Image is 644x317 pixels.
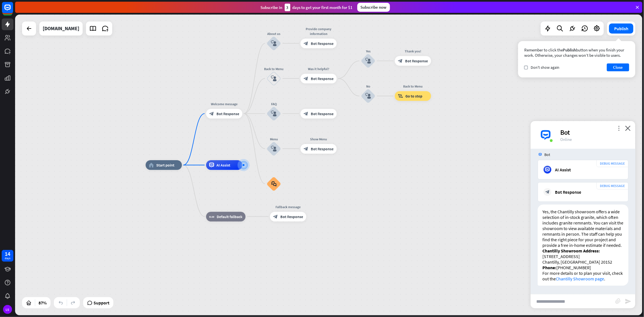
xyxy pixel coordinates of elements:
[2,250,13,262] a: 14 days
[354,49,383,53] div: Yes
[596,160,628,167] div: DEBUG MESSAGE
[209,111,214,116] i: block_bot_response
[261,4,353,11] div: Subscribe in days to get your first month for $1
[280,214,303,219] span: Bot Response
[563,47,576,53] span: Publish
[365,93,371,99] i: block_user_input
[266,204,310,209] div: Fallback message
[273,214,278,219] i: block_bot_response
[3,305,12,314] div: LS
[544,152,550,157] span: Bot
[311,146,334,151] span: Bot Response
[560,128,629,137] div: Bot
[149,163,154,167] i: home_2
[405,94,422,98] span: Go to step
[297,66,340,71] div: Was it helpful?
[5,256,10,260] div: days
[4,2,21,19] button: Open LiveChat chat widget
[259,31,288,36] div: About us
[37,298,48,307] div: 87%
[259,137,288,141] div: Menu
[297,26,340,36] div: Provide company information
[259,66,288,71] div: Back to Menu
[542,209,624,248] p: Yes, the Chantilly showroom offers a wide selection of in-stock granite, which often includes gra...
[271,41,277,46] i: block_user_input
[555,189,581,195] div: Bot Response
[560,137,629,142] div: Online
[271,146,277,152] i: block_user_input
[556,276,604,281] a: Chantilly Showroom page
[357,3,390,12] div: Subscribe now
[616,126,621,131] i: more_vert
[609,23,633,34] button: Publish
[391,84,435,89] div: Back to Menu
[156,163,174,167] span: Start point
[625,126,631,131] i: close
[209,214,214,219] i: block_fallback
[398,58,403,63] i: block_bot_response
[607,63,629,71] button: Close
[5,251,10,256] div: 14
[304,76,308,81] i: block_bot_response
[271,75,277,81] i: block_user_input
[405,58,428,63] span: Bot Response
[43,22,79,36] div: landmarksurfaces.com
[217,163,230,167] span: AI Assist
[544,188,551,196] i: block_bot_response
[304,41,308,46] i: block_bot_response
[542,248,600,254] strong: Chantilly Showroom Address:
[217,214,242,219] span: Default fallback
[625,298,631,305] i: send
[217,111,239,116] span: Bot Response
[596,182,628,190] div: DEBUG MESSAGE
[202,101,246,106] div: Welcome message
[259,101,288,106] div: FAQ
[524,47,629,58] div: Remember to click the button when you finish your work. Otherwise, your changes won’t be visible ...
[297,137,340,141] div: Show Menu
[531,65,559,70] span: Don't show again
[365,58,371,64] i: block_user_input
[271,111,277,117] i: block_user_input
[311,41,334,46] span: Bot Response
[542,270,624,281] p: For more details or to plan your visit, check out the .
[94,298,109,307] span: Support
[311,76,334,81] span: Bot Response
[271,181,276,186] i: block_faq
[311,111,334,116] span: Bot Response
[555,167,571,172] div: AI Assist
[285,4,290,11] div: 3
[304,146,308,151] i: block_bot_response
[391,49,435,53] div: Thank you!
[304,111,308,116] i: block_bot_response
[542,248,624,270] p: [STREET_ADDRESS] Chantilly, [GEOGRAPHIC_DATA] 20152 [PHONE_NUMBER]
[354,84,383,89] div: No
[542,265,556,270] strong: Phone:
[615,298,621,304] i: block_attachment
[398,94,403,98] i: block_goto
